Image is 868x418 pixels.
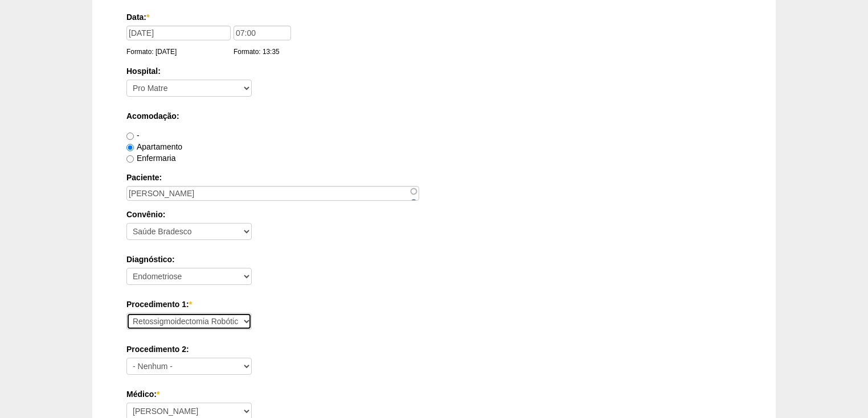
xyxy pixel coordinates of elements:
label: Acomodação: [126,110,742,122]
label: Hospital: [126,65,742,77]
label: Apartamento [126,142,182,151]
input: Enfermaria [126,155,134,163]
span: Este campo é obrigatório. [146,13,149,22]
input: Apartamento [126,144,134,151]
label: Enfermaria [126,154,175,163]
label: Convênio: [126,209,742,220]
div: Formato: [DATE] [126,46,234,57]
label: - [126,131,140,140]
label: Procedimento 2: [126,343,742,355]
input: - [126,133,134,140]
div: Formato: 13:35 [234,46,294,57]
label: Diagnóstico: [126,254,742,265]
label: Médico: [126,388,742,400]
label: Paciente: [126,172,742,183]
span: Este campo é obrigatório. [157,390,159,399]
label: Procedimento 1: [126,299,742,310]
label: Data: [126,11,738,23]
span: Este campo é obrigatório. [189,300,192,309]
